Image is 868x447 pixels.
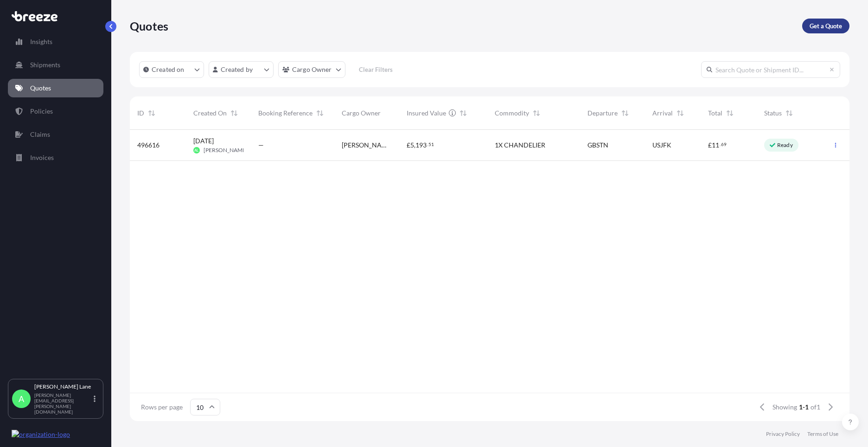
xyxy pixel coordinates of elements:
[137,109,144,118] span: ID
[777,141,793,149] p: Ready
[8,32,103,51] a: Insights
[19,394,24,403] span: A
[587,140,608,150] span: GBSTN
[415,142,427,148] span: 193
[292,65,332,74] p: Cargo Owner
[701,61,840,78] input: Search Quote or Shipment ID...
[194,146,198,155] span: AL
[278,61,345,78] button: cargoOwner Filter options
[427,143,428,146] span: .
[8,102,103,121] a: Policies
[8,79,103,97] a: Quotes
[8,56,103,74] a: Shipments
[8,125,103,144] a: Claims
[407,109,446,118] span: Insured Value
[712,142,719,148] span: 11
[359,65,393,74] p: Clear Filters
[708,142,712,148] span: £
[34,392,92,415] p: [PERSON_NAME][EMAIL_ADDRESS][PERSON_NAME][DOMAIN_NAME]
[30,60,60,70] p: Shipments
[495,140,545,150] span: 1X CHANDELIER
[130,19,168,33] p: Quotes
[410,142,414,148] span: 5
[428,143,434,146] span: 51
[724,108,735,119] button: Sort
[30,37,52,46] p: Insights
[802,19,849,33] a: Get a Quote
[414,142,415,148] span: ,
[146,108,157,119] button: Sort
[721,143,727,146] span: 69
[342,140,392,150] span: [PERSON_NAME] ANTIQUES
[652,140,671,150] span: USJFK
[531,108,542,119] button: Sort
[495,109,529,118] span: Commodity
[193,136,214,146] span: [DATE]
[204,147,248,154] span: [PERSON_NAME]
[799,402,809,412] span: 1-1
[141,402,183,412] span: Rows per page
[772,402,797,412] span: Showing
[221,65,253,74] p: Created by
[30,83,51,93] p: Quotes
[708,109,722,118] span: Total
[784,108,795,119] button: Sort
[139,61,204,78] button: createdOn Filter options
[12,430,70,439] img: organization-logo
[766,430,800,438] a: Privacy Policy
[720,143,721,146] span: .
[30,107,53,116] p: Policies
[764,109,782,118] span: Status
[209,61,274,78] button: createdBy Filter options
[8,148,103,167] a: Invoices
[652,109,673,118] span: Arrival
[811,402,820,412] span: of 1
[258,140,264,150] span: —
[587,109,618,118] span: Departure
[152,65,185,74] p: Created on
[314,108,325,119] button: Sort
[407,142,410,148] span: £
[229,108,240,119] button: Sort
[34,383,92,390] p: [PERSON_NAME] Lane
[137,140,160,150] span: 496616
[458,108,469,119] button: Sort
[30,130,50,139] p: Claims
[807,430,838,438] a: Terms of Use
[810,21,842,31] p: Get a Quote
[619,108,631,119] button: Sort
[342,109,381,118] span: Cargo Owner
[193,109,227,118] span: Created On
[30,153,54,162] p: Invoices
[258,109,313,118] span: Booking Reference
[675,108,686,119] button: Sort
[350,62,402,77] button: Clear Filters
